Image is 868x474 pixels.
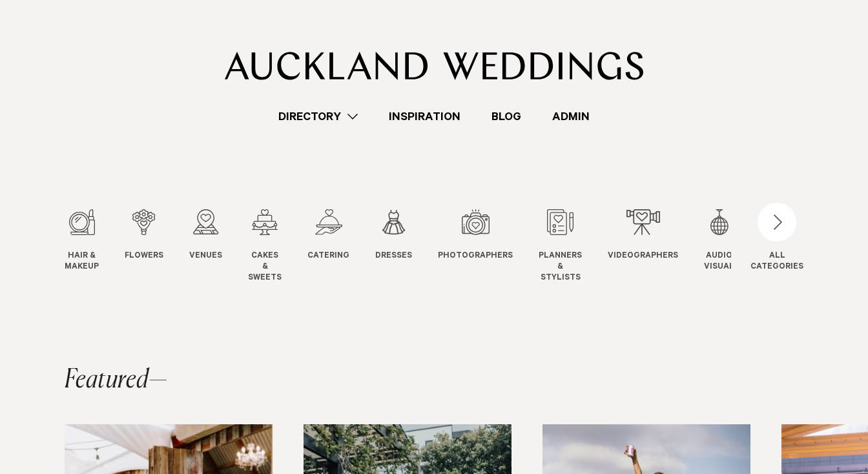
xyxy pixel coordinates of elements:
[375,251,412,262] span: Dresses
[438,251,513,262] span: Photographers
[608,209,678,262] a: Videographers
[248,251,282,283] span: Cakes & Sweets
[65,209,125,283] swiper-slide: 1 / 12
[704,209,734,273] a: Audio Visual
[704,251,734,273] span: Audio Visual
[263,108,373,125] a: Directory
[65,209,99,273] a: Hair & Makeup
[125,209,189,283] swiper-slide: 2 / 12
[375,209,438,283] swiper-slide: 6 / 12
[248,209,307,283] swiper-slide: 4 / 12
[438,209,539,283] swiper-slide: 7 / 12
[189,209,222,262] a: Venues
[65,251,99,273] span: Hair & Makeup
[65,367,168,393] h2: Featured
[125,251,163,262] span: Flowers
[750,251,803,273] div: ALL CATEGORIES
[375,209,412,262] a: Dresses
[248,209,282,283] a: Cakes & Sweets
[750,209,803,270] button: ALLCATEGORIES
[438,209,513,262] a: Photographers
[307,209,349,262] a: Catering
[189,251,222,262] span: Venues
[189,209,248,283] swiper-slide: 3 / 12
[225,52,644,80] img: Auckland Weddings Logo
[539,209,582,283] a: Planners & Stylists
[608,251,678,262] span: Videographers
[307,209,375,283] swiper-slide: 5 / 12
[539,251,582,283] span: Planners & Stylists
[476,108,537,125] a: Blog
[608,209,704,283] swiper-slide: 9 / 12
[539,209,608,283] swiper-slide: 8 / 12
[704,209,760,283] swiper-slide: 10 / 12
[537,108,605,125] a: Admin
[373,108,476,125] a: Inspiration
[307,251,349,262] span: Catering
[125,209,163,262] a: Flowers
